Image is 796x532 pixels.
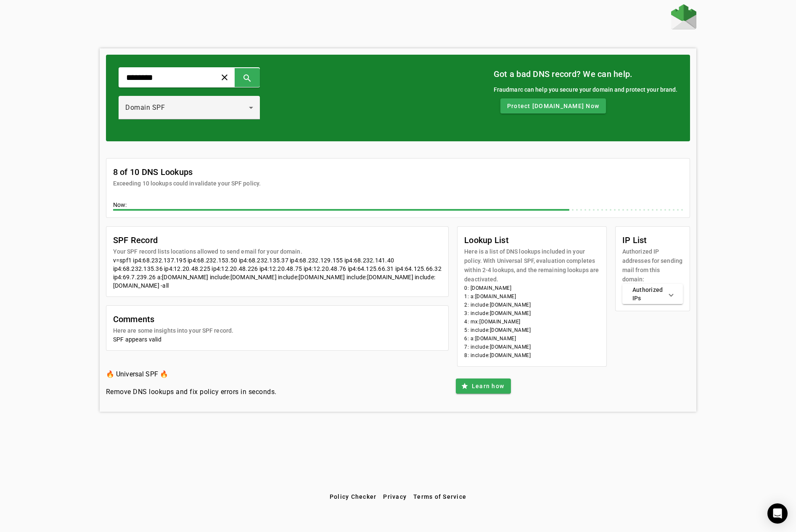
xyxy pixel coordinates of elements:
[464,351,600,360] li: 8: include:[DOMAIN_NAME]
[464,284,600,292] li: 0: [DOMAIN_NAME]
[494,85,678,94] div: Fraudmarc can help you secure your domain and protect your brand.
[113,312,233,326] mat-card-title: Comments
[464,292,600,301] li: 1: a:[DOMAIN_NAME]
[464,334,600,343] li: 6: a:[DOMAIN_NAME]
[330,493,377,500] span: Policy Checker
[383,493,407,500] span: Privacy
[113,326,233,335] mat-card-subtitle: Here are some insights into your SPF record.
[413,493,466,500] span: Terms of Service
[767,503,788,524] div: Open Intercom Messenger
[622,284,683,304] mat-expansion-panel-header: Authorized IPs
[632,286,663,302] mat-panel-title: Authorized IPs
[113,247,302,256] mat-card-subtitle: Your SPF record lists locations allowed to send email for your domain.
[500,98,606,114] button: Protect [DOMAIN_NAME] Now
[326,489,380,504] button: Policy Checker
[507,102,599,110] span: Protect [DOMAIN_NAME] Now
[464,318,600,326] li: 4: mx:[DOMAIN_NAME]
[410,489,470,504] button: Terms of Service
[113,335,442,344] div: SPF appears valid
[113,201,683,211] div: Now:
[671,4,696,32] a: Home
[464,326,600,334] li: 5: include:[DOMAIN_NAME]
[113,179,261,188] mat-card-subtitle: Exceeding 10 lookups could invalidate your SPF policy.
[113,256,442,290] div: v=spf1 ip4:68.232.137.195 ip4:68.232.153.50 ip4:68.232.135.37 ip4:68.232.129.155 ip4:68.232.141.4...
[106,387,277,397] h4: Remove DNS lookups and fix policy errors in seconds.
[113,165,261,179] mat-card-title: 8 of 10 DNS Lookups
[464,301,600,309] li: 2: include:[DOMAIN_NAME]
[380,489,410,504] button: Privacy
[464,343,600,351] li: 7: include:[DOMAIN_NAME]
[671,4,696,29] img: Fraudmarc Logo
[456,378,511,394] button: Learn how
[622,247,683,284] mat-card-subtitle: Authorized IP addresses for sending mail from this domain:
[113,233,302,247] mat-card-title: SPF Record
[494,67,678,81] mat-card-title: Got a bad DNS record? We can help.
[125,103,165,111] span: Domain SPF
[622,233,683,247] mat-card-title: IP List
[464,309,600,318] li: 3: include:[DOMAIN_NAME]
[472,382,504,390] span: Learn how
[464,247,600,284] mat-card-subtitle: Here is a list of DNS lookups included in your policy. With Universal SPF, evaluation completes w...
[464,233,600,247] mat-card-title: Lookup List
[106,368,277,380] h3: 🔥 Universal SPF 🔥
